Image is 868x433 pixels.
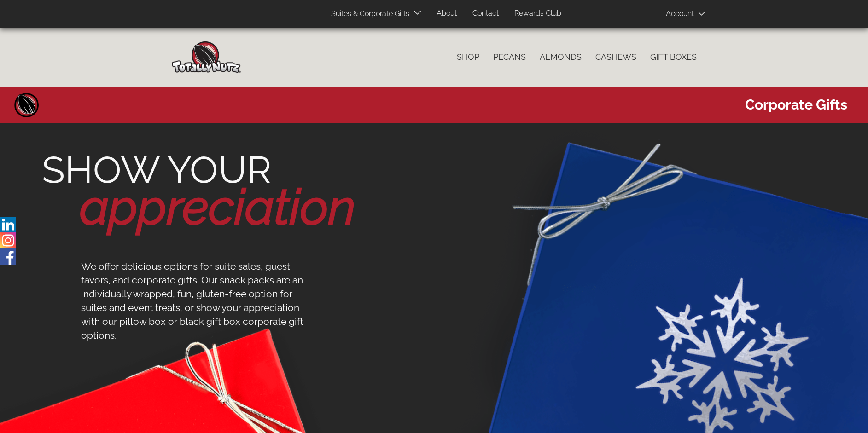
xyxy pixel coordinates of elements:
a: Shop [450,47,486,67]
a: Suites & Corporate Gifts [324,5,412,23]
span: SHOW YOUR [42,148,272,192]
p: We offer delicious options for suite sales, guest favors, and corporate gifts. Our snack packs ar... [81,260,314,342]
img: Home [172,41,241,73]
a: Rewards Club [507,5,568,23]
span: appreciation [80,178,355,236]
span: Corporate Gifts [7,95,847,115]
a: Gift Boxes [643,47,704,67]
a: Almonds [533,47,588,67]
a: Pecans [486,47,533,67]
a: About [430,5,464,23]
a: Contact [466,5,506,23]
a: Cashews [588,47,643,67]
